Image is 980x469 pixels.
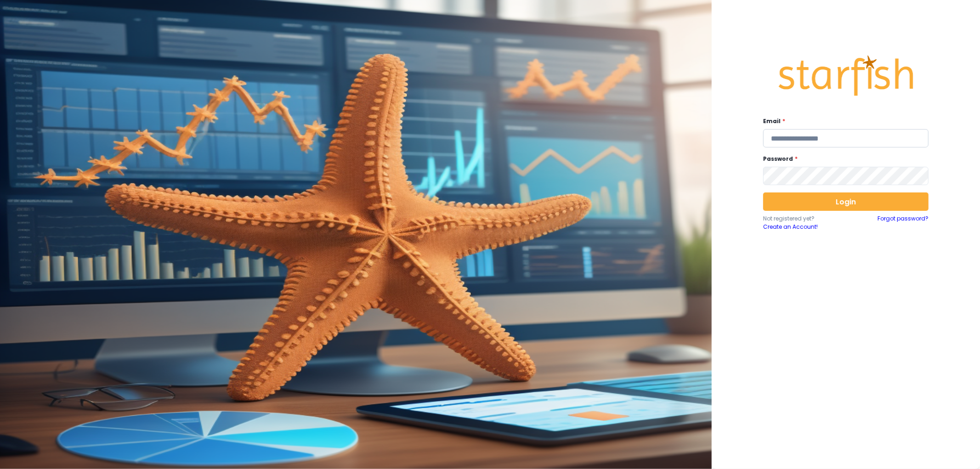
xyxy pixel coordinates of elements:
[763,117,923,125] label: Email
[763,155,923,163] label: Password
[878,215,929,231] a: Forgot password?
[763,192,929,211] button: Login
[777,47,915,105] img: Logo.42cb71d561138c82c4ab.png
[763,215,846,223] p: Not registered yet?
[763,223,846,231] a: Create an Account!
